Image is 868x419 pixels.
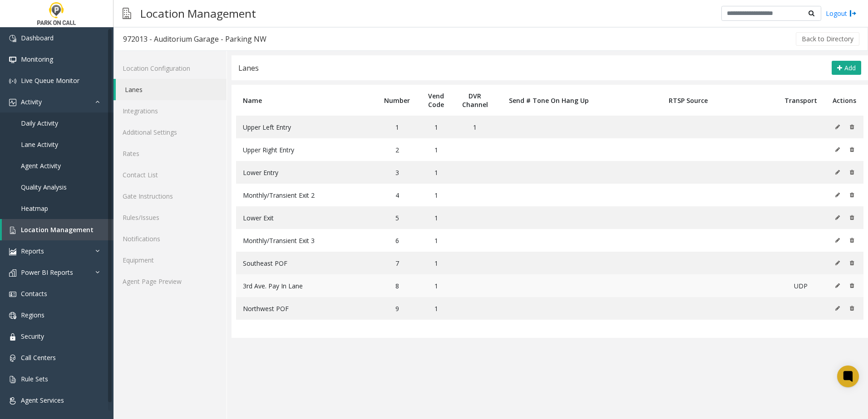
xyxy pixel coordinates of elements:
span: Regions [21,311,44,319]
a: Location Management [2,219,113,240]
th: Vend Code [419,85,454,116]
span: Northwest POF [243,304,289,313]
img: 'icon' [9,269,16,277]
th: Name [236,85,375,116]
a: Notifications [113,228,227,249]
td: 2 [375,138,419,161]
td: 1 [419,161,454,184]
th: Send # Tone On Hang Up [497,85,602,116]
td: 1 [454,116,497,138]
span: Agent Services [21,396,64,404]
td: 6 [375,229,419,252]
img: 'icon' [9,355,16,362]
img: pageIcon [123,2,131,24]
a: Agent Page Preview [113,271,227,292]
img: 'icon' [9,312,16,319]
th: Number [375,85,419,116]
a: Rates [113,143,227,164]
button: Back to Directory [796,32,859,46]
span: 3rd Ave. Pay In Lane [243,282,303,290]
td: 1 [419,297,454,320]
a: Rules/Issues [113,207,227,228]
img: 'icon' [9,56,16,63]
span: Add [844,63,856,72]
a: Gate Instructions [113,185,227,207]
img: 'icon' [9,78,16,85]
div: Lanes [238,62,259,74]
span: Contacts [21,289,47,298]
span: Call Centers [21,353,56,362]
img: 'icon' [9,333,16,341]
td: 3 [375,161,419,184]
span: Power BI Reports [21,268,73,277]
th: Transport [776,85,826,116]
th: RTSP Source [601,85,775,116]
span: Lane Activity [21,140,58,149]
span: Monthly/Transient Exit 2 [243,191,315,200]
th: DVR Channel [454,85,497,116]
h3: Location Management [136,2,261,24]
a: Location Configuration [113,58,227,79]
div: 972013 - Auditorium Garage - Parking NW [123,33,266,45]
td: 5 [375,206,419,229]
span: Location Management [21,225,94,234]
img: logout [849,9,857,18]
td: 1 [419,116,454,138]
span: Lower Exit [243,214,274,222]
a: Logout [826,9,857,18]
span: Upper Right Entry [243,146,294,154]
td: 7 [375,252,419,274]
span: Live Queue Monitor [21,76,79,85]
td: 1 [419,252,454,274]
a: Equipment [113,249,227,271]
img: 'icon' [9,291,16,298]
td: 1 [419,229,454,252]
td: 4 [375,184,419,206]
a: Additional Settings [113,122,227,143]
td: 1 [419,184,454,206]
td: 8 [375,274,419,297]
img: 'icon' [9,99,16,106]
button: Add [832,61,861,75]
span: Reports [21,247,44,255]
a: Integrations [113,100,227,122]
td: 1 [419,274,454,297]
img: 'icon' [9,35,16,42]
td: 1 [419,138,454,161]
th: Actions [825,85,863,116]
td: 1 [375,116,419,138]
a: Contact List [113,164,227,185]
span: Monitoring [21,55,53,63]
a: Lanes [116,79,227,100]
td: UDP [776,274,826,297]
span: Activity [21,97,42,106]
span: Rule Sets [21,375,48,383]
td: 1 [419,206,454,229]
img: 'icon' [9,248,16,255]
span: Lower Entry [243,168,278,177]
span: Southeast POF [243,259,287,268]
span: Security [21,332,44,341]
img: 'icon' [9,376,16,383]
span: Heatmap [21,204,48,213]
span: Quality Analysis [21,183,67,191]
img: 'icon' [9,397,16,404]
img: 'icon' [9,227,16,234]
span: Monthly/Transient Exit 3 [243,236,315,245]
span: Agent Activity [21,161,61,170]
td: 9 [375,297,419,320]
span: Daily Activity [21,119,58,127]
span: Upper Left Entry [243,123,291,132]
span: Dashboard [21,34,54,42]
